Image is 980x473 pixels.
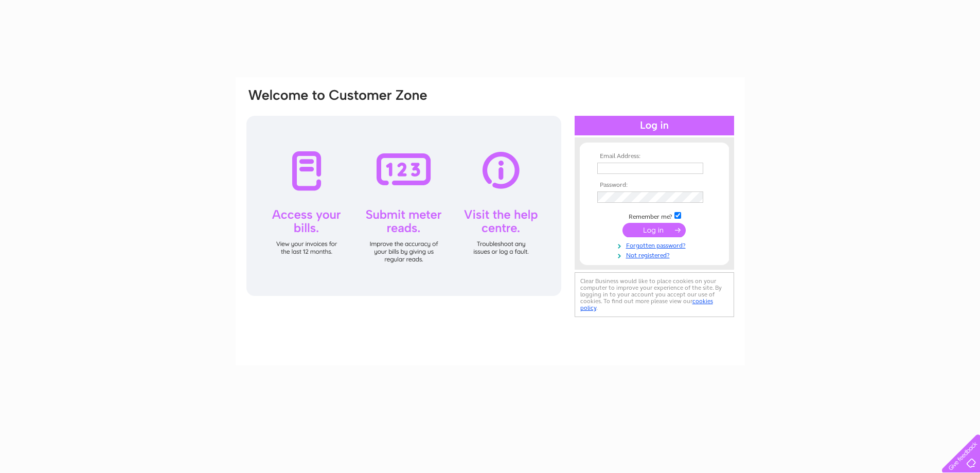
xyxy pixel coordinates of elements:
[597,250,714,259] a: Not registered?
[575,272,734,317] div: Clear Business would like to place cookies on your computer to improve your experience of the sit...
[595,153,714,160] th: Email Address:
[580,297,713,311] a: cookies policy
[597,240,714,250] a: Forgotten password?
[595,211,714,221] td: Remember me?
[595,182,714,189] th: Password:
[622,223,686,237] input: Submit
